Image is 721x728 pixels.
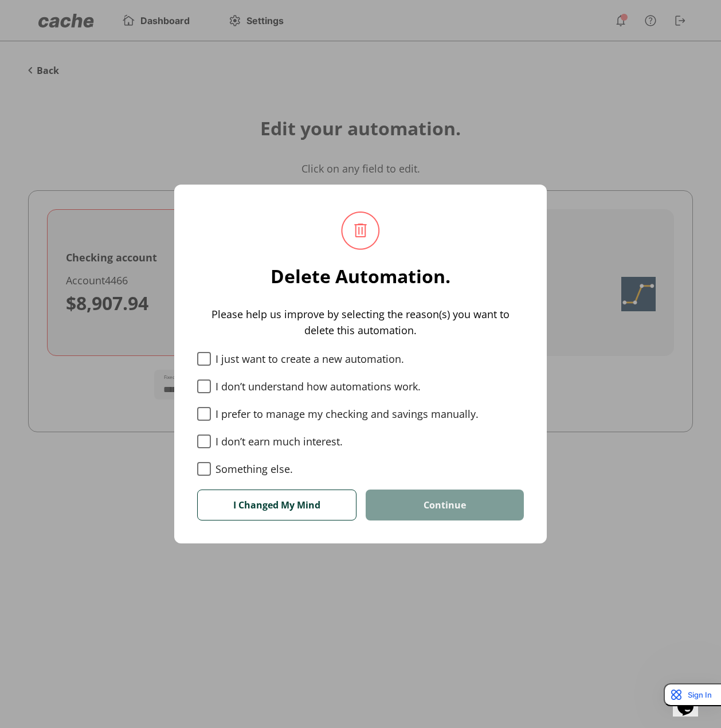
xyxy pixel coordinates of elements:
[197,306,524,338] div: Please help us improve by selecting the reason(s) you want to delete this automation.
[366,490,524,520] button: Continue
[197,352,524,366] label: I just want to create a new automation.
[338,208,383,253] img: trash icon
[197,379,524,393] label: I don’t understand how automations work.
[197,435,524,448] label: I don’t earn much interest.
[673,682,710,717] iframe: chat widget
[197,490,356,520] button: I Changed My Mind
[197,267,524,285] div: Delete Automation.
[197,462,524,476] label: Something else.
[197,407,524,421] label: I prefer to manage my checking and savings manually.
